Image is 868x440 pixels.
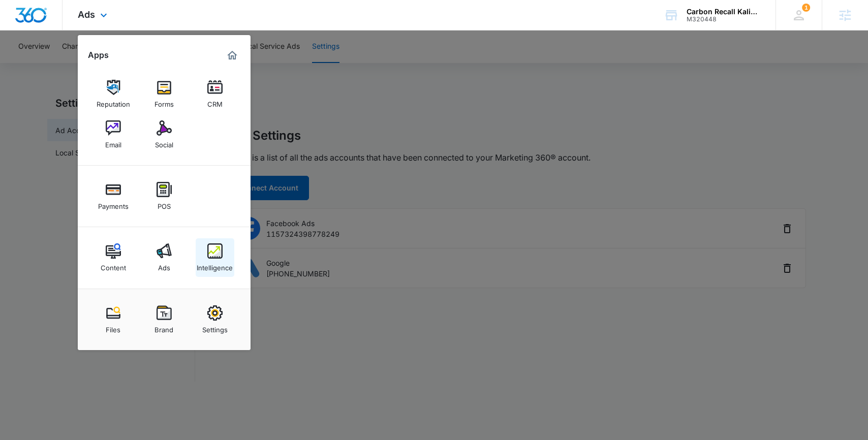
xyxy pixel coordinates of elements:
[105,136,121,149] div: Email
[78,9,95,20] span: Ads
[155,136,173,149] div: Social
[94,75,133,113] a: Reputation
[154,321,173,334] div: Brand
[94,238,133,277] a: Content
[98,197,129,210] div: Payments
[145,300,183,339] a: Brand
[196,300,234,339] a: Settings
[224,47,240,64] a: Marketing 360® Dashboard
[202,321,228,334] div: Settings
[101,259,126,272] div: Content
[145,115,183,154] a: Social
[207,95,223,108] div: CRM
[158,197,171,210] div: POS
[196,75,234,113] a: CRM
[154,95,174,108] div: Forms
[802,4,810,12] span: 1
[687,16,761,23] div: account id
[158,259,170,272] div: Ads
[145,238,183,277] a: Ads
[687,8,761,16] div: account name
[94,177,133,215] a: Payments
[802,4,810,12] div: notifications count
[197,259,233,272] div: Intelligence
[88,50,109,60] h2: Apps
[145,177,183,215] a: POS
[196,238,234,277] a: Intelligence
[94,300,133,339] a: Files
[97,95,130,108] div: Reputation
[145,75,183,113] a: Forms
[94,115,133,154] a: Email
[106,321,120,334] div: Files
